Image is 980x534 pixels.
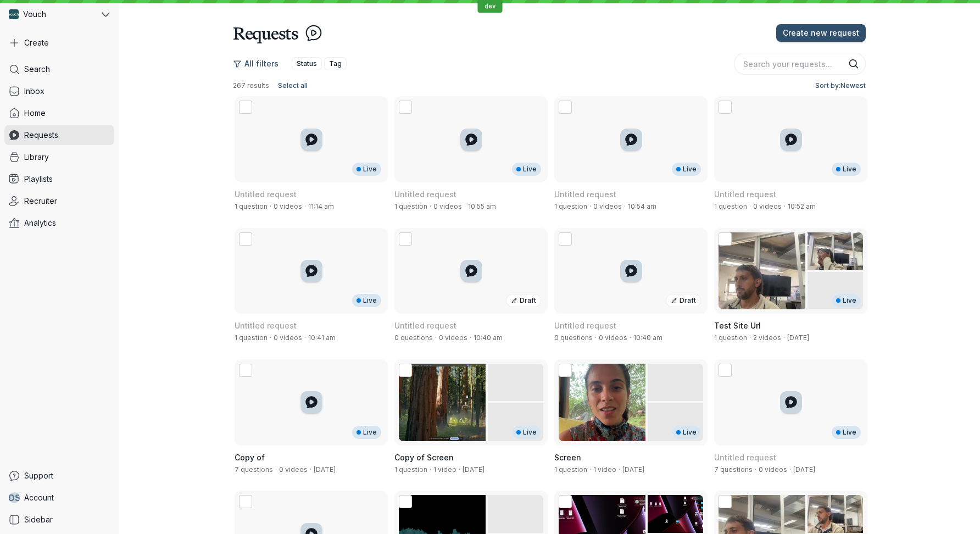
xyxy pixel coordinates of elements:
span: Inbox [24,86,44,97]
span: 0 questions [394,333,433,342]
span: Requests [24,130,58,141]
a: Support [4,466,114,486]
span: · [273,465,279,474]
span: 0 videos [593,202,622,210]
span: Home [24,108,46,119]
button: Create new request [776,24,866,42]
span: 0 videos [279,465,308,474]
span: Recruiter [24,196,57,207]
span: 0 videos [274,333,302,342]
span: Created by Ben [793,465,815,474]
span: 0 videos [274,202,302,210]
span: · [427,202,433,211]
span: 0 videos [599,333,627,342]
span: Created by Pro Teale [788,202,816,210]
span: D [8,492,15,503]
span: · [753,465,759,474]
span: 1 question [235,202,268,210]
button: Create [4,33,114,53]
span: 7 questions [235,465,273,474]
span: Library [24,152,49,163]
span: Sort by: Newest [815,80,866,91]
div: Vouch [4,4,99,24]
span: Untitled request [714,190,776,199]
span: · [787,465,793,474]
span: Support [24,470,53,481]
button: All filters [233,55,285,73]
span: 1 question [554,465,587,474]
span: Tag [329,58,342,69]
span: Created by Daniel Shein [622,465,644,474]
span: · [747,202,753,211]
button: Select all [274,79,312,92]
span: · [782,202,788,211]
button: Search [848,58,859,69]
span: 0 videos [753,202,782,210]
span: 2 videos [753,333,781,342]
span: All filters [244,58,279,69]
a: Search [4,59,114,79]
a: Playlists [4,169,114,189]
a: Home [4,103,114,123]
span: Untitled request [554,321,616,330]
span: · [462,202,468,211]
a: Analytics [4,213,114,233]
span: · [456,465,463,474]
span: Created by Pro Teale [787,333,809,342]
button: Tag [324,57,347,70]
button: Vouch avatarVouch [4,4,114,24]
span: · [587,465,593,474]
span: Status [297,58,317,69]
span: 0 videos [439,333,467,342]
span: Created by Pro Teale [468,202,496,210]
a: Library [4,147,114,167]
h1: Requests [233,22,298,44]
span: · [622,202,628,211]
span: · [627,333,633,342]
span: Vouch [23,9,46,20]
span: Test Site Url [714,321,761,330]
img: Vouch avatar [9,9,19,19]
span: Created by Pro Teale [474,333,503,342]
span: Untitled request [554,190,616,199]
span: 1 video [593,465,616,474]
span: 1 question [235,333,268,342]
span: Untitled request [235,321,297,330]
span: Created by Stephane [314,465,336,474]
span: · [781,333,787,342]
span: Copy of [235,453,265,462]
span: 267 results [233,81,269,90]
span: Untitled request [235,190,297,199]
span: · [593,333,599,342]
span: · [587,202,593,211]
span: 0 videos [433,202,462,210]
input: Search your requests... [734,53,866,75]
span: Search [24,64,50,75]
span: 1 question [714,333,747,342]
span: · [268,333,274,342]
span: Untitled request [714,453,776,462]
span: S [15,492,21,503]
span: Created by Pro Teale [308,333,336,342]
span: Untitled request [394,190,456,199]
span: Copy of Screen [394,453,454,462]
button: Status [292,57,322,70]
span: Select all [278,80,308,91]
span: · [308,465,314,474]
a: Inbox [4,81,114,101]
span: Created by Pro Teale [633,333,662,342]
span: · [433,333,439,342]
span: Screen [554,453,581,462]
span: · [427,465,433,474]
span: Created by Stephane [463,465,485,474]
span: 1 video [433,465,456,474]
a: Recruiter [4,191,114,211]
span: · [302,333,308,342]
span: 1 question [554,202,587,210]
a: Sidebar [4,510,114,530]
span: 0 videos [759,465,787,474]
span: Created by Pro Teale [308,202,334,210]
span: 1 question [394,202,427,210]
button: Sort by:Newest [811,79,866,92]
span: Playlists [24,174,53,185]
